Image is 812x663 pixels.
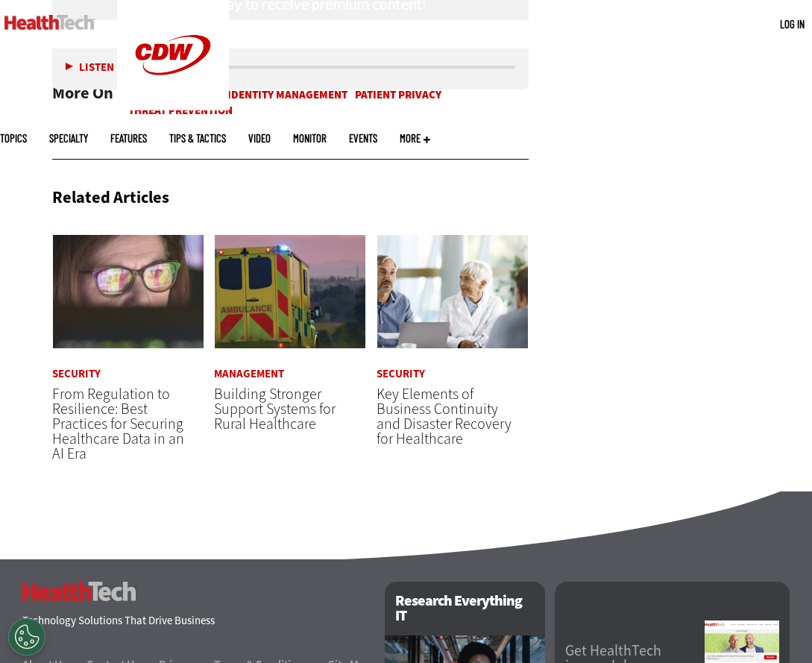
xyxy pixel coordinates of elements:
a: Video [248,133,271,144]
span: Specialty [49,133,88,144]
a: Management [214,368,284,380]
h3: HealthTech [22,582,136,601]
a: Security [52,368,101,380]
a: Events [349,133,377,144]
h3: Related Articles [52,189,169,206]
a: Building Stronger Support Systems for Rural Healthcare [214,384,336,434]
span: More [400,133,430,144]
img: incident response team discusses around a table [377,234,529,348]
div: User menu [780,16,805,32]
div: Cookies Settings [8,618,45,656]
a: From Regulation to Resilience: Best Practices for Securing Healthcare Data in an AI Era [52,384,184,464]
a: MonITor [293,133,327,144]
a: CDW [117,98,229,114]
button: Open Preferences [8,618,45,656]
img: woman wearing glasses looking at healthcare data on screen [52,234,204,348]
a: Key Elements of Business Continuity and Disaster Recovery for Healthcare [377,384,512,449]
img: Home [4,15,95,30]
a: Features [110,133,147,144]
a: Security [377,368,425,380]
img: ambulance driving down country road at sunset [214,234,366,348]
a: Tips & Tactics [169,133,226,144]
h4: Technology Solutions That Drive Business [22,615,377,626]
a: Log in [780,17,805,31]
h2: Research Everything IT [385,582,545,635]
